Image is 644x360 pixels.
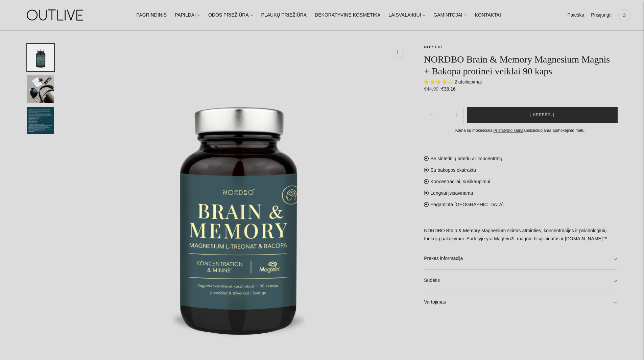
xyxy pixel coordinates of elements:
a: NORDBO [424,45,443,49]
a: Vartojimas [424,291,617,313]
div: Be sintetinių priedų ar koncentratų Su bakopos ekstraktu Koncentracijai, susikaupimui Lengvai įsi... [424,141,617,313]
a: Pristatymo kaina [494,128,524,133]
a: 3 [618,8,630,23]
s: €44,90 [424,86,440,92]
a: GAMINTOJAI [433,8,467,23]
h1: NORDBO Brain & Memory Magnesium Magnis + Bakopa protinei veiklai 90 kaps [424,53,617,77]
a: PAGRINDINIS [136,8,167,23]
a: Sudėtis [424,270,617,291]
div: Kaina su mokesčiais. apskaičiuojama apmokėjimo metu. [424,127,617,134]
p: NORDBO Brain & Memory Magnesium skirtas atminties, koncentracijos ir psichologinių funkcijų palai... [424,227,617,243]
button: Translation missing: en.general.accessibility.image_thumbail [27,44,54,71]
a: PLAUKŲ PRIEŽIŪRA [261,8,307,23]
a: KONTAKTAI [475,8,501,23]
a: Prisijungti [591,8,612,23]
span: 2 atsiliepimai [454,79,482,85]
a: Paieška [567,8,584,23]
input: Product quantity [438,110,449,120]
button: Translation missing: en.general.accessibility.image_thumbail [27,75,54,103]
span: 4.00 stars [424,79,454,85]
button: Add product quantity [424,107,438,123]
button: Į krepšelį [467,107,618,123]
button: Translation missing: en.general.accessibility.image_thumbail [27,107,54,134]
span: 3 [620,10,629,20]
a: PAPILDAI [175,8,200,23]
button: Subtract product quantity [449,107,463,123]
a: DEKORATYVINĖ KOSMETIKA [315,8,380,23]
span: €38,16 [441,86,456,92]
a: ODOS PRIEŽIŪRA [208,8,253,23]
a: LAISVALAIKIUI [388,8,425,23]
a: Prekės informacija [424,248,617,269]
img: OUTLIVE [14,3,98,27]
span: Į krepšelį [530,112,554,118]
